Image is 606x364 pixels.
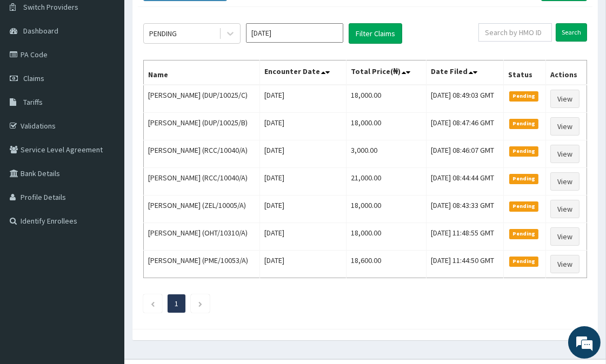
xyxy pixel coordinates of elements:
td: [DATE] 08:43:33 GMT [427,196,504,223]
th: Name [144,60,260,85]
td: [DATE] 08:49:03 GMT [427,85,504,113]
td: [PERSON_NAME] (PME/10053/A) [144,251,260,278]
td: [DATE] [260,251,347,278]
td: [PERSON_NAME] (ZEL/10005/A) [144,196,260,223]
td: [PERSON_NAME] (DUP/10025/C) [144,85,260,113]
div: PENDING [149,28,177,39]
th: Actions [546,60,587,85]
span: Pending [509,201,539,211]
td: 3,000.00 [347,140,427,168]
span: Pending [509,257,539,266]
td: 18,000.00 [347,113,427,140]
td: 18,000.00 [347,85,427,113]
a: View [550,117,580,136]
th: Date Filed [427,60,504,85]
td: [DATE] 08:46:07 GMT [427,140,504,168]
a: Previous page [150,299,155,308]
th: Status [503,60,545,85]
td: 18,600.00 [347,251,427,278]
td: [DATE] 11:44:50 GMT [427,251,504,278]
a: View [550,200,580,218]
span: Pending [509,119,539,129]
a: Next page [198,299,203,308]
td: [DATE] [260,85,347,113]
textarea: Type your message and hit 'Enter' [5,246,206,284]
td: [PERSON_NAME] (RCC/10040/A) [144,140,260,168]
td: [DATE] [260,168,347,196]
td: [DATE] 08:44:44 GMT [427,168,504,196]
td: [DATE] [260,196,347,223]
div: Chat with us now [56,60,182,75]
td: 21,000.00 [347,168,427,196]
td: 18,000.00 [347,196,427,223]
span: Dashboard [23,26,58,36]
a: View [550,172,580,191]
button: Filter Claims [349,23,402,44]
td: [DATE] [260,140,347,168]
td: [PERSON_NAME] (DUP/10025/B) [144,113,260,140]
span: Pending [509,229,539,239]
td: [PERSON_NAME] (OHT/10310/A) [144,223,260,251]
td: [DATE] 08:47:46 GMT [427,113,504,140]
th: Encounter Date [260,60,347,85]
span: Claims [23,73,44,83]
input: Search by HMO ID [478,23,552,42]
input: Search [556,23,587,42]
span: Tariffs [23,97,43,107]
td: [DATE] 11:48:55 GMT [427,223,504,251]
span: Switch Providers [23,2,78,12]
a: Page 1 is your current page [175,299,178,308]
span: Pending [509,91,539,101]
span: Pending [509,174,539,184]
input: Select Month and Year [246,23,343,43]
a: View [550,227,580,246]
td: [DATE] [260,113,347,140]
a: View [550,255,580,273]
td: 18,000.00 [347,223,427,251]
a: View [550,90,580,108]
span: Pending [509,146,539,156]
span: We're online! [63,112,149,221]
th: Total Price(₦) [347,60,427,85]
div: Minimize live chat window [177,5,203,31]
img: d_794563401_company_1708531726252_794563401 [20,54,44,81]
a: View [550,145,580,163]
td: [DATE] [260,223,347,251]
td: [PERSON_NAME] (RCC/10040/A) [144,168,260,196]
